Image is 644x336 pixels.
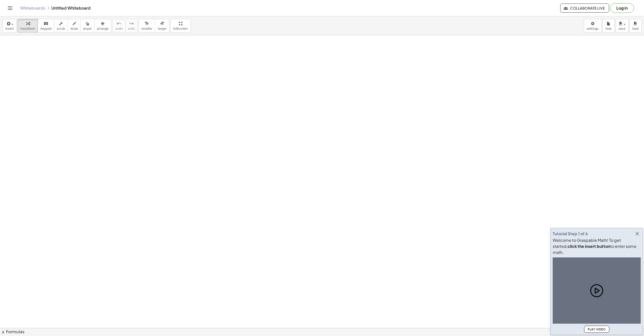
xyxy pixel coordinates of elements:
span: smaller [141,27,152,30]
button: fullscreen [170,19,190,32]
button: keyboardkeypad [38,19,54,32]
button: save [616,19,628,32]
button: new [602,19,615,32]
span: scrub [57,27,65,30]
i: redo [129,21,134,27]
button: Collaborate Live [560,4,609,13]
div: Welcome to Graspable Math! To get started, to enter some math. [553,237,641,255]
span: insert [5,27,14,30]
span: Play Video [587,327,606,331]
i: undo [116,21,121,27]
span: larger [158,27,167,30]
div: Tutorial Step 1 of 6 [553,231,588,237]
span: load [632,27,639,30]
button: arrange [94,19,111,32]
span: Collaborate Live [565,6,605,10]
span: save [618,27,625,30]
span: settings [587,27,599,30]
button: settings [584,19,601,32]
i: format_size [160,21,165,27]
button: format_sizelarger [155,19,169,32]
button: format_sizesmaller [139,19,155,32]
button: draw [68,19,81,32]
b: click the insert button [568,244,610,249]
span: new [605,27,612,30]
span: keypad [41,27,52,30]
button: scrub [54,19,68,32]
button: transform [18,19,38,32]
button: insert [3,19,17,32]
button: Log in [610,3,634,13]
i: format_size [144,21,149,27]
span: arrange [97,27,109,30]
button: load [629,19,641,32]
button: redoredo [125,19,138,32]
i: keyboard [44,21,48,27]
span: undo [115,27,123,30]
span: erase [83,27,91,30]
span: fullscreen [173,27,188,30]
button: undoundo [112,19,126,32]
span: transform [20,27,35,30]
a: Whiteboards [20,6,45,11]
span: draw [70,27,78,30]
span: redo [128,27,135,30]
button: Toggle navigation [6,4,14,12]
button: erase [80,19,94,32]
button: Play Video [584,326,609,333]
